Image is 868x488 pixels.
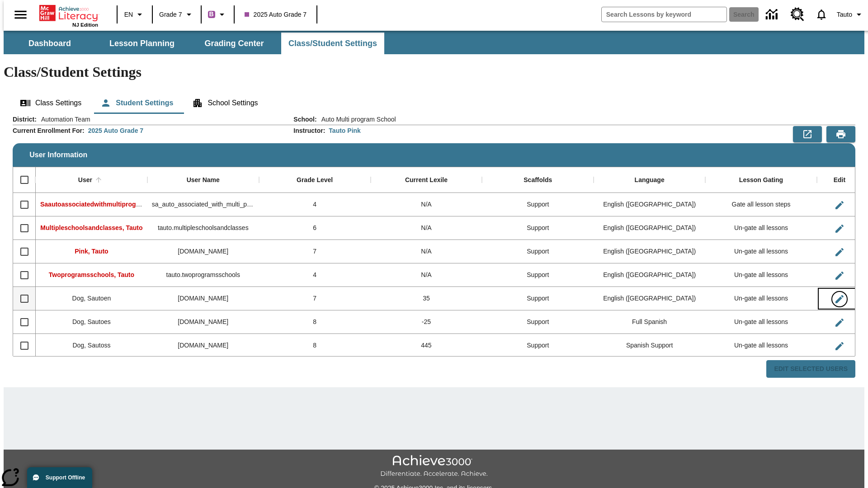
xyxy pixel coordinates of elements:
div: Support [482,263,594,287]
span: Lesson Planning [109,38,175,49]
div: English (US) [594,240,705,263]
button: Export to CSV [793,126,822,142]
button: Student Settings [93,92,180,114]
div: Un-gate all lessons [705,310,817,334]
span: Support Offline [46,474,85,481]
div: 4 [259,263,371,287]
span: Dog, Sautoen [72,295,111,302]
span: Grading Center [204,38,264,49]
button: School Settings [185,92,265,114]
span: 2025 Auto Grade 7 [245,10,307,19]
button: Class/Student Settings [281,33,384,54]
div: Support [482,216,594,240]
div: Language [635,176,665,184]
span: Auto Multi program School [317,115,396,124]
button: Edit User [830,337,849,355]
a: Home [39,4,98,22]
span: Class/Student Settings [288,38,377,49]
button: Edit User [830,314,849,332]
div: N/A [371,216,482,240]
div: User [78,176,92,184]
div: 2025 Auto Grade 7 [88,126,143,135]
div: -25 [371,310,482,334]
div: SubNavbar [4,33,385,54]
div: Full Spanish [594,310,705,334]
button: Open side menu [7,1,34,28]
button: Boost Class color is purple. Change class color [204,6,231,23]
button: Edit User [830,290,849,308]
h2: Current Enrollment For : [13,127,85,135]
div: sautoen.dog [147,287,259,310]
div: Home [39,3,98,28]
div: tauto.multipleschoolsandclasses [147,216,259,240]
div: Un-gate all lessons [705,334,817,357]
h2: District : [13,116,37,123]
div: Edit [834,176,845,184]
div: tauto.pink [147,240,259,263]
div: Support [482,334,594,357]
button: Lesson Planning [97,33,187,54]
div: 7 [259,240,371,263]
div: English (US) [594,216,705,240]
div: 35 [371,287,482,310]
div: N/A [371,240,482,263]
div: sautoes.dog [147,310,259,334]
div: N/A [371,263,482,287]
h2: Instructor : [293,127,325,135]
span: Twoprogramsschools, Tauto [49,271,134,278]
button: Support Offline [27,467,92,488]
span: Dog, Sautoes [72,318,111,325]
span: Saautoassociatedwithmultiprogr, Saautoassociatedwithmultiprogr [40,201,240,208]
button: Print Preview [826,126,855,142]
div: tauto.twoprogramsschools [147,263,259,287]
div: 6 [259,216,371,240]
div: 8 [259,310,371,334]
img: Achieve3000 Differentiate Accelerate Achieve [380,455,488,478]
div: 4 [259,193,371,216]
button: Language: EN, Select a language [120,6,149,23]
span: NJ Edition [72,22,98,28]
div: User Information [13,115,855,378]
div: Grade Level [297,176,333,184]
div: English (US) [594,263,705,287]
div: Current Lexile [405,176,448,184]
h1: Class/Student Settings [4,64,864,80]
div: sautoss.dog [147,334,259,357]
span: User Information [29,151,87,159]
span: Pink, Tauto [75,248,108,255]
div: Spanish Support [594,334,705,357]
div: sa_auto_associated_with_multi_program_classes [147,193,259,216]
button: Grading Center [189,33,279,54]
div: Class/Student Settings [13,92,855,114]
div: Un-gate all lessons [705,240,817,263]
button: Class Settings [13,92,89,114]
button: Dashboard [5,33,95,54]
span: EN [124,10,133,19]
button: Edit User [830,220,849,238]
button: Profile/Settings [833,6,868,23]
div: SubNavbar [4,31,864,54]
input: search field [602,7,726,22]
h2: School : [293,116,316,123]
div: Un-gate all lessons [705,216,817,240]
div: English (US) [594,193,705,216]
a: Data Center [760,2,785,27]
div: Lesson Gating [739,176,783,184]
div: 7 [259,287,371,310]
div: Support [482,240,594,263]
span: B [209,9,214,20]
div: Tauto Pink [329,126,361,135]
button: Edit User [830,196,849,214]
a: Notifications [810,3,833,26]
div: Support [482,310,594,334]
span: Tauto [837,10,852,19]
button: Grade: Grade 7, Select a grade [156,6,198,23]
div: Gate all lesson steps [705,193,817,216]
div: Support [482,193,594,216]
div: 8 [259,334,371,357]
div: Un-gate all lessons [705,287,817,310]
span: Automation Team [37,115,90,124]
button: Edit User [830,267,849,285]
span: Dog, Sautoss [72,342,110,349]
div: Un-gate all lessons [705,263,817,287]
